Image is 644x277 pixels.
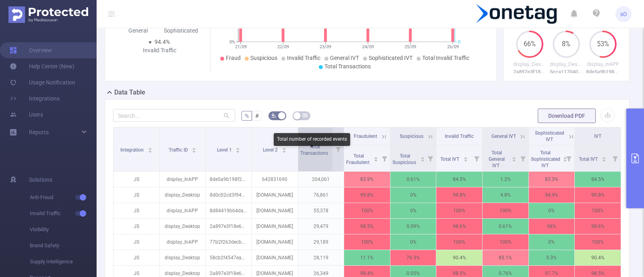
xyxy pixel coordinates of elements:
[420,158,425,161] i: icon: caret-down
[298,172,344,187] p: 204,061
[29,129,49,135] span: Reports
[192,150,196,152] i: icon: caret-down
[491,133,516,139] span: General IVT
[390,250,436,265] p: 79.3%
[529,250,575,265] p: 5.3%
[10,58,74,74] a: Help Center (New)
[159,27,202,35] div: Sophisticated
[114,234,159,250] p: JS
[252,187,298,203] p: [DOMAIN_NAME]
[390,187,436,203] p: 0%
[445,133,474,139] span: Invalid Traffic
[120,147,145,153] span: Integration
[298,203,344,218] p: 55,378
[458,39,460,45] tspan: 0
[344,219,390,234] p: 98.5%
[512,60,548,68] p: display_Desktop
[160,234,206,250] p: display_InAPP
[390,203,436,218] p: 0%
[548,60,585,68] p: display_Desktop
[344,203,390,218] p: 100%
[271,113,276,118] i: icon: bg-colors
[192,146,196,149] i: icon: caret-up
[116,27,159,35] div: General
[206,219,252,234] p: 2a897e3f18e6769
[263,147,279,153] span: Level 2
[332,150,336,152] i: icon: caret-down
[298,250,344,265] p: 28,119
[330,55,359,61] span: General IVT
[29,124,49,140] a: Reports
[10,107,43,123] a: Users
[575,187,621,203] p: 99.8%
[282,146,287,151] div: Sort
[529,203,575,218] p: 0%
[298,234,344,250] p: 29,189
[420,156,425,160] div: Sort
[30,254,97,270] span: Supply Intelligence
[160,172,206,187] p: display_InAPP
[483,234,528,250] p: 100%
[344,250,390,265] p: 11.1%
[206,250,252,265] p: 58cb2f4547ea1e2
[298,187,344,203] p: 76,861
[255,113,259,119] span: #
[483,250,528,265] p: 85.1%
[30,238,97,254] span: Brand Safety
[620,6,627,22] span: sO
[324,63,371,70] span: Total Transactions
[169,147,189,153] span: Traffic ID
[160,203,206,218] p: display_InAPP
[392,153,417,165] span: Total Suspicious
[436,203,482,218] p: 100%
[374,156,378,160] div: Sort
[236,150,240,152] i: icon: caret-down
[425,146,436,171] i: Filter menu
[512,68,548,76] p: 2a897e3f18e6769
[517,146,528,171] i: Filter menu
[589,41,617,47] span: 53%
[235,146,240,151] div: Sort
[512,158,516,161] i: icon: caret-down
[160,250,206,265] p: display_Desktop
[277,44,289,49] tspan: 22/09
[298,219,344,234] p: 29,479
[192,146,196,151] div: Sort
[584,68,621,76] p: 8de5a9b198f272c
[114,172,159,187] p: JS
[390,219,436,234] p: 0.09%
[529,172,575,187] p: 83.3%
[148,146,153,151] div: Sort
[303,113,308,118] i: icon: table
[575,234,621,250] p: 100%
[563,146,574,171] i: Filter menu
[538,109,596,123] button: Download PDF
[114,250,159,265] p: JS
[436,187,482,203] p: 99.8%
[148,146,152,149] i: icon: caret-up
[250,55,277,61] span: Suspicious
[30,205,97,222] span: Invalid Traffic
[30,189,97,205] span: Anti-Fraud
[602,156,607,160] div: Sort
[436,172,482,187] p: 84.5%
[483,172,528,187] p: 1.2%
[531,150,560,168] span: Total Sophisticated IVT
[8,6,88,23] img: Protected Media
[160,187,206,203] p: display_Desktop
[148,150,152,152] i: icon: caret-down
[463,156,468,160] div: Sort
[390,234,436,250] p: 0%
[483,203,528,218] p: 100%
[400,133,423,139] span: Suspicious
[226,55,241,61] span: Fraud
[516,41,543,47] span: 66%
[436,234,482,250] p: 100%
[464,158,468,161] i: icon: caret-down
[436,250,482,265] p: 90.4%
[206,234,252,250] p: 77b2f263decb5d8
[575,250,621,265] p: 90.4%
[10,42,52,58] a: Overview
[114,219,159,234] p: JS
[346,153,371,165] span: Total Fraudulent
